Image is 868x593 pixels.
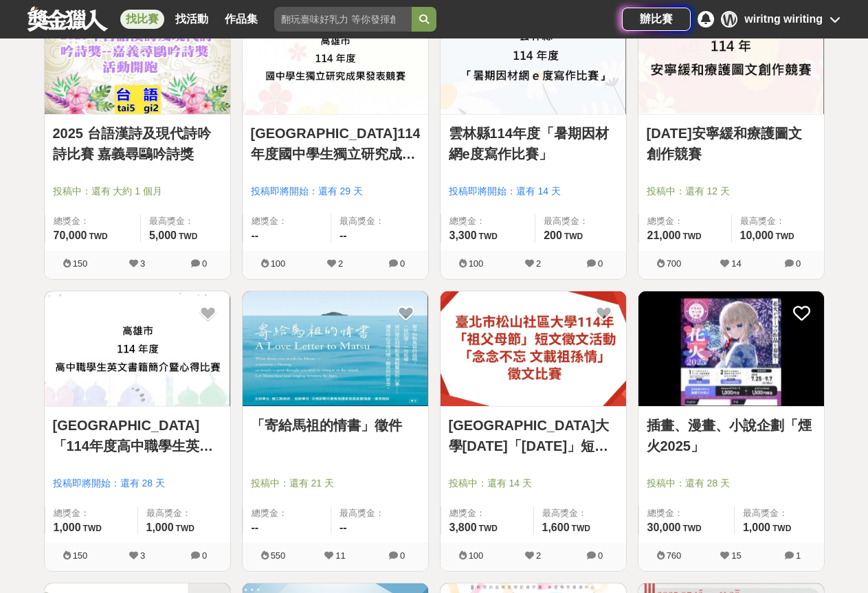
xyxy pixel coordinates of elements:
[89,232,107,241] span: TWD
[598,258,603,269] span: 0
[176,524,194,533] span: TWD
[721,11,737,27] div: W
[271,550,286,561] span: 550
[83,524,102,533] span: TWD
[536,258,541,269] span: 2
[740,230,774,241] span: 10,000
[340,522,347,533] span: --
[647,230,681,241] span: 21,000
[170,10,214,29] a: 找活動
[251,184,420,199] span: 投稿即將開始：還有 29 天
[572,524,590,533] span: TWD
[647,506,726,520] span: 總獎金：
[449,214,527,228] span: 總獎金：
[647,184,816,199] span: 投稿中：還有 12 天
[202,258,207,269] span: 0
[564,232,583,241] span: TWD
[53,123,222,164] a: 2025 台語漢詩及現代詩吟詩比賽 嘉義尋鷗吟詩獎
[667,550,682,561] span: 760
[53,415,222,456] a: [GEOGRAPHIC_DATA]「114年度高中職學生英文書籍簡介暨心得比賽」
[449,230,477,241] span: 3,300
[449,184,618,199] span: 投稿即將開始：還有 14 天
[647,522,681,533] span: 30,000
[647,476,816,491] span: 投稿中：還有 28 天
[479,232,498,241] span: TWD
[400,258,405,269] span: 0
[340,230,347,241] span: --
[338,258,343,269] span: 2
[449,123,618,164] a: 雲林縣114年度「暑期因材網e度寫作比賽」
[54,506,129,520] span: 總獎金：
[149,230,177,241] span: 5,000
[149,214,222,228] span: 最高獎金：
[53,476,222,491] span: 投稿即將開始：還有 28 天
[682,232,701,241] span: TWD
[335,550,345,561] span: 11
[251,415,420,436] a: 「寄給馬祖的情書」徵件
[638,291,824,406] img: Cover Image
[731,258,741,269] span: 14
[449,506,525,520] span: 總獎金：
[449,522,477,533] span: 3,800
[796,258,801,269] span: 0
[54,230,87,241] span: 70,000
[243,291,428,407] a: Cover Image
[743,506,816,520] span: 最高獎金：
[731,550,741,561] span: 15
[544,230,562,241] span: 200
[542,506,618,520] span: 最高獎金：
[340,214,420,228] span: 最高獎金：
[544,214,617,228] span: 最高獎金：
[73,550,88,561] span: 150
[796,550,801,561] span: 1
[400,550,405,561] span: 0
[647,123,816,164] a: [DATE]安寧緩和療護圖文創作競賽
[45,291,230,407] a: Cover Image
[775,232,794,241] span: TWD
[598,550,603,561] span: 0
[146,506,222,520] span: 最高獎金：
[743,522,770,533] span: 1,000
[120,10,164,29] a: 找比賽
[251,123,420,164] a: [GEOGRAPHIC_DATA]114年度國中學生獨立研究成果發表競賽
[140,550,145,561] span: 3
[622,8,691,31] a: 辦比賽
[744,11,823,27] div: wiritng wiriting
[252,230,259,241] span: --
[202,550,207,561] span: 0
[772,524,791,533] span: TWD
[449,415,618,456] a: [GEOGRAPHIC_DATA]大學[DATE]「[DATE]」短文徵文活動 「念念不忘 文載祖[PERSON_NAME]」徵文比賽
[479,524,498,533] span: TWD
[647,214,723,228] span: 總獎金：
[73,258,88,269] span: 150
[647,415,816,456] a: 插畫、漫畫、小說企劃「煙火2025」
[219,10,263,29] a: 作品集
[252,214,323,228] span: 總獎金：
[251,476,420,491] span: 投稿中：還有 21 天
[252,506,323,520] span: 總獎金：
[469,550,484,561] span: 100
[441,291,626,407] a: Cover Image
[740,214,816,228] span: 最高獎金：
[140,258,145,269] span: 3
[441,291,626,406] img: Cover Image
[542,522,570,533] span: 1,600
[340,506,420,520] span: 最高獎金：
[146,522,174,533] span: 1,000
[45,291,230,406] img: Cover Image
[53,184,222,199] span: 投稿中：還有 大約 1 個月
[271,258,286,269] span: 100
[638,291,824,407] a: Cover Image
[54,522,81,533] span: 1,000
[449,476,618,491] span: 投稿中：還有 14 天
[682,524,701,533] span: TWD
[243,291,428,406] img: Cover Image
[274,7,412,32] input: 翻玩臺味好乳力 等你發揮創意！
[667,258,682,269] span: 700
[252,522,259,533] span: --
[469,258,484,269] span: 100
[536,550,541,561] span: 2
[179,232,197,241] span: TWD
[54,214,132,228] span: 總獎金：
